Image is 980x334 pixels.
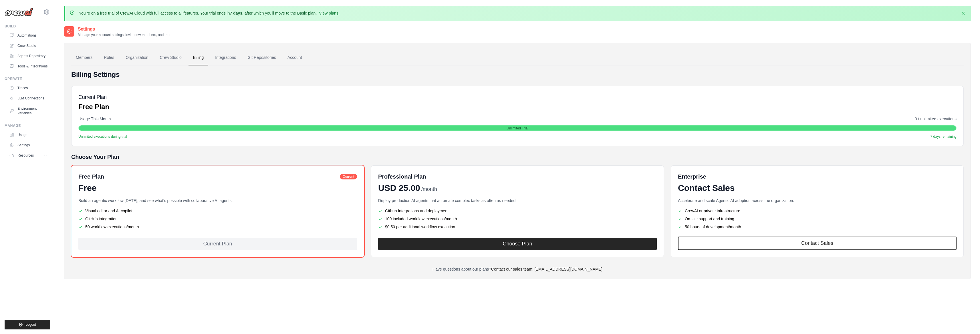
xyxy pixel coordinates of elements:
[507,126,528,131] span: Unlimited Trial
[7,41,50,50] a: Crew Studio
[78,173,104,181] h6: Free Plan
[7,62,50,71] a: Tools & Integrations
[78,183,357,193] div: Free
[678,173,957,181] h6: Enterprise
[78,33,173,37] p: Manage your account settings, invite new members, and more.
[25,322,36,327] span: Logout
[319,11,338,15] a: View plans
[378,198,657,203] p: Deploy production AI agents that automate complex tasks as often as needed.
[78,208,357,214] li: Visual editor and AI copilot
[7,51,50,61] a: Agents Repository
[378,208,657,214] li: Github Integrations and deployment
[678,208,957,214] li: CrewAI or private infrastructure
[71,153,964,161] h5: Choose Your Plan
[378,183,420,193] span: USD 25.00
[378,216,657,222] li: 100 included workflow executions/month
[5,24,50,29] div: Build
[71,70,964,79] h4: Billing Settings
[678,224,957,230] li: 50 hours of development/month
[99,50,119,65] a: Roles
[78,216,357,222] li: GitHub integration
[71,50,97,65] a: Members
[378,224,657,230] li: $0.50 per additional workflow execution
[79,10,340,16] p: You're on a free trial of CrewAI Cloud with full access to all features. Your trial ends in , aft...
[678,237,957,250] a: Contact Sales
[340,174,357,179] span: Current
[7,31,50,40] a: Automations
[211,50,241,65] a: Integrations
[230,11,242,15] strong: 7 days
[491,267,602,271] a: Contact our sales team: [EMAIL_ADDRESS][DOMAIN_NAME]
[71,266,964,272] p: Have questions about our plans?
[283,50,307,65] a: Account
[78,198,357,203] p: Build an agentic workflow [DATE], and see what's possible with collaborative AI agents.
[5,77,50,81] div: Operate
[7,130,50,139] a: Usage
[78,93,109,101] h5: Current Plan
[678,183,957,193] div: Contact Sales
[121,50,153,65] a: Organization
[78,224,357,230] li: 50 workflow executions/month
[155,50,186,65] a: Crew Studio
[78,102,109,111] p: Free Plan
[421,185,437,193] span: /month
[5,123,50,128] div: Manage
[17,153,34,158] span: Resources
[78,116,111,122] span: Usage This Month
[7,94,50,103] a: LLM Connections
[5,320,50,329] button: Logout
[378,238,657,250] button: Choose Plan
[78,134,127,139] span: Unlimited executions during trial
[7,151,50,160] button: Resources
[915,116,957,122] span: 0 / unlimited executions
[7,141,50,150] a: Settings
[378,173,426,181] h6: Professional Plan
[189,50,208,65] a: Billing
[243,50,281,65] a: Git Repositories
[931,134,957,139] span: 7 days remaining
[5,8,33,16] img: Logo
[678,216,957,222] li: On-site support and training
[7,104,50,118] a: Environment Variables
[78,238,357,250] div: Current Plan
[78,26,173,33] h2: Settings
[7,83,50,93] a: Traces
[678,198,957,203] p: Accelerate and scale Agentic AI adoption across the organization.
